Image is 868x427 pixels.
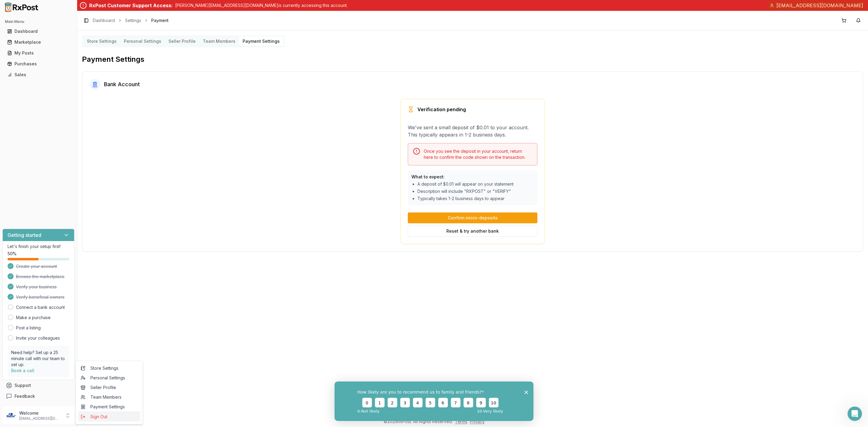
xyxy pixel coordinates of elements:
span: Sign Out [81,414,138,420]
img: User avatar [6,411,16,420]
div: Sales [7,72,70,78]
p: [PERSON_NAME][EMAIL_ADDRESS][DOMAIN_NAME] is currently accessing this account. [175,2,348,8]
p: What to expect: [411,174,534,180]
a: Privacy [470,419,485,424]
a: Store Settings [78,363,140,373]
span: Feedback [14,393,35,399]
h2: Payment Settings [82,55,863,64]
a: Settings [125,17,141,24]
span: Verify your business [16,284,57,290]
span: Store Settings [81,365,138,371]
a: Personal Settings [78,373,140,383]
p: [EMAIL_ADDRESS][DOMAIN_NAME] [19,416,61,421]
a: Sales [5,69,72,80]
a: Make a purchase [16,315,51,321]
button: Marketplace [2,37,74,47]
h2: Bank Account [104,80,140,89]
button: Support [2,380,74,391]
h3: Getting started [8,231,41,239]
span: [EMAIL_ADDRESS][DOMAIN_NAME] [776,2,863,9]
button: Store Settings [83,36,120,46]
div: RxPost Customer Support Access: [89,2,173,9]
a: Team Members [78,392,140,402]
a: Marketplace [5,37,72,48]
iframe: Survey from RxPost [335,381,533,421]
li: Typically takes 1-2 business days to appear [417,196,534,202]
span: Payment Settings [81,404,138,410]
p: We've sent a small deposit of $0.01 to your account. This typically appears in 1-2 business days. [408,124,537,138]
nav: breadcrumb [93,17,168,24]
div: My Posts [7,50,70,56]
h2: Main Menu [5,19,72,24]
button: Confirm micro-deposits [408,212,537,223]
div: Dashboard [7,28,70,34]
a: Purchases [5,58,72,69]
div: Verification pending [417,107,466,112]
span: Payment [151,17,168,24]
p: Let's finish your setup first! [8,243,69,250]
button: Feedback [2,391,74,402]
a: Dashboard [93,17,115,24]
button: Seller Profile [165,36,199,46]
a: Dashboard [5,26,72,37]
button: Dashboard [2,27,74,36]
span: 50 % [8,251,17,257]
a: Invite your colleagues [16,335,60,341]
button: Sales [2,70,74,80]
li: Description will include "RXPOST" or "VERIFY" [417,188,534,194]
a: Post a listing [16,325,41,331]
a: Seller Profile [78,383,140,392]
a: Book a call [11,368,34,373]
button: Reset & try another bank [408,226,537,237]
button: Purchases [2,59,74,69]
button: Team Members [199,36,239,46]
div: Purchases [7,61,70,67]
a: My Posts [5,48,72,58]
button: Sign Out [78,412,140,422]
button: Personal Settings [120,36,165,46]
img: RxPost Logo [2,2,41,12]
span: Verify beneficial owners [16,294,64,300]
span: Seller Profile [81,385,138,391]
span: Personal Settings [81,375,138,381]
button: My Posts [2,48,74,58]
span: Create your account [16,263,57,269]
a: Connect a bank account [16,304,65,310]
button: Payment Settings [239,36,283,46]
li: A deposit of $0.01 will appear on your statement [417,181,534,187]
p: Welcome [19,410,61,416]
span: Browse the marketplace [16,274,64,280]
p: Need help? Set up a 25 minute call with our team to set up. [11,350,66,368]
iframe: Intercom live chat [848,407,862,421]
div: Marketplace [7,39,70,45]
a: Terms [455,419,467,424]
a: Payment Settings [78,402,140,412]
span: Team Members [81,394,138,400]
div: Once you see the deposit in your account, return here to confirm the code shown on the transaction. [424,148,532,160]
